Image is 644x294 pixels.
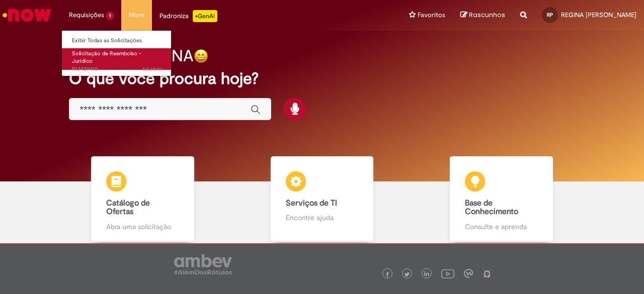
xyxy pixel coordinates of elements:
[61,30,172,76] ul: Requisições
[62,48,173,70] a: Aberto R13439410 : Solicitação de Reembolso - Jurídico
[232,156,412,242] a: Serviços de TI Encontre ajuda
[72,50,141,65] span: Solicitação de Reembolso - Jurídico
[385,272,390,277] img: logo_footer_facebook.png
[194,49,208,63] img: happy-face.png
[465,222,538,232] p: Consulte e aprenda
[142,65,163,73] span: 6d atrás
[418,10,445,20] span: Favoritos
[412,156,591,242] a: Base de Conhecimento Consulte e aprenda
[62,35,173,46] a: Exibir Todas as Solicitações
[106,12,114,20] span: 1
[286,213,359,223] p: Encontre ajuda
[405,272,410,277] img: logo_footer_twitter.png
[482,269,492,278] img: logo_footer_naosei.png
[129,10,144,20] span: More
[193,10,217,22] p: +GenAi
[1,5,53,25] img: ServiceNow
[72,65,163,73] span: R13439410
[159,10,217,22] div: Padroniza
[469,10,505,20] span: Rascunhos
[69,70,575,87] h2: O que você procura hoje?
[106,198,150,217] b: Catálogo de Ofertas
[547,12,553,18] span: RP
[69,10,104,20] span: Requisições
[174,254,232,274] img: logo_footer_ambev_rotulo_gray.png
[465,198,518,217] b: Base de Conhecimento
[53,156,232,242] a: Catálogo de Ofertas Abra uma solicitação
[286,198,337,208] b: Serviços de TI
[460,11,505,20] a: Rascunhos
[561,11,636,19] span: REGINA [PERSON_NAME]
[464,269,473,278] img: logo_footer_workplace.png
[424,271,429,277] img: logo_footer_linkedin.png
[142,65,163,73] time: 22/08/2025 11:24:18
[441,267,454,280] img: logo_footer_youtube.png
[106,222,179,232] p: Abra uma solicitação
